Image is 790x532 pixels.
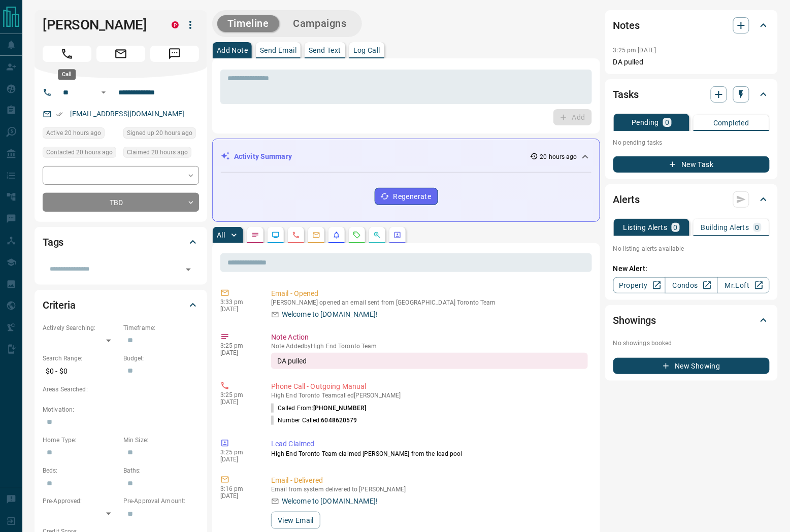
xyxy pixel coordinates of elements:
p: Motivation: [43,405,199,414]
h2: Showings [613,312,656,328]
p: Number Called: [271,416,357,425]
h2: Tags [43,234,63,250]
button: New Showing [613,358,770,374]
p: DA pulled [613,57,770,68]
span: Message [150,46,199,62]
p: Min Size: [123,436,199,445]
svg: Notes [251,231,259,239]
h2: Alerts [613,191,640,208]
p: Pre-Approval Amount: [123,496,199,506]
h1: [PERSON_NAME] [43,17,156,33]
div: Activity Summary20 hours ago [221,147,591,166]
p: Activity Summary [234,151,292,162]
p: 0 [755,224,760,231]
p: 3:33 pm [220,298,256,306]
p: 0 [665,119,669,126]
button: New Task [613,156,770,173]
p: [DATE] [220,456,256,463]
p: Email - Delivered [271,475,588,486]
p: [DATE] [220,349,256,356]
p: [PERSON_NAME] opened an email sent from [GEOGRAPHIC_DATA] Toronto Team [271,299,588,306]
div: Mon Oct 13 2025 [43,147,118,161]
span: [PHONE_NUMBER] [313,405,366,412]
button: Open [97,86,110,98]
button: Timeline [217,15,279,32]
div: Mon Oct 13 2025 [43,127,118,142]
p: Lead Claimed [271,439,588,449]
div: Mon Oct 13 2025 [123,127,199,142]
p: Add Note [217,47,248,54]
p: New Alert: [613,263,770,274]
p: Log Call [353,47,380,54]
p: 0 [674,224,678,231]
p: Listing Alerts [623,224,668,231]
p: 3:16 pm [220,485,256,492]
button: Open [181,262,195,277]
p: High End Toronto Team claimed [PERSON_NAME] from the lead pool [271,449,588,458]
span: 6048620579 [321,417,357,424]
button: Regenerate [375,188,438,205]
h2: Notes [613,17,640,34]
p: Areas Searched: [43,385,199,394]
p: 20 hours ago [540,152,577,161]
p: Actively Searching: [43,323,118,332]
svg: Emails [312,231,320,239]
p: 3:25 pm [DATE] [613,47,656,54]
h2: Tasks [613,86,639,103]
a: Property [613,277,666,293]
div: Alerts [613,187,770,212]
p: All [217,231,225,239]
div: Notes [613,13,770,38]
p: Pending [632,119,659,126]
svg: Calls [292,231,300,239]
p: Timeframe: [123,323,199,332]
div: Showings [613,308,770,332]
div: DA pulled [271,353,588,369]
svg: Requests [353,231,361,239]
span: Email [96,46,145,62]
p: High End Toronto Team called [PERSON_NAME] [271,392,588,399]
h2: Criteria [43,297,76,313]
p: No showings booked [613,339,770,348]
button: View Email [271,512,320,529]
p: No pending tasks [613,135,770,150]
p: No listing alerts available [613,244,770,253]
div: Call [58,69,76,80]
p: Welcome to [DOMAIN_NAME]! [282,496,378,507]
p: 3:25 pm [220,342,256,349]
div: Mon Oct 13 2025 [123,147,199,161]
p: [DATE] [220,492,256,500]
p: Welcome to [DOMAIN_NAME]! [282,309,378,320]
p: [DATE] [220,398,256,406]
span: Contacted 20 hours ago [46,147,113,157]
p: Budget: [123,354,199,363]
div: Tags [43,230,199,254]
p: Note Added by High End Toronto Team [271,343,588,350]
span: Signed up 20 hours ago [127,128,192,138]
p: Send Email [260,47,297,54]
div: property.ca [172,21,179,28]
p: Search Range: [43,354,118,363]
p: Called From: [271,404,366,413]
p: 3:25 pm [220,391,256,398]
p: Note Action [271,332,588,343]
p: Building Alerts [701,224,749,231]
p: Completed [713,119,749,126]
p: $0 - $0 [43,363,118,380]
p: Email from system delivered to [PERSON_NAME] [271,486,588,493]
p: [DATE] [220,306,256,313]
span: Claimed 20 hours ago [127,147,188,157]
svg: Listing Alerts [333,231,341,239]
p: Home Type: [43,436,118,445]
span: Call [43,46,91,62]
div: TBD [43,193,199,212]
div: Tasks [613,82,770,107]
p: Phone Call - Outgoing Manual [271,381,588,392]
svg: Agent Actions [393,231,402,239]
p: Pre-Approved: [43,496,118,506]
button: Campaigns [283,15,357,32]
svg: Email Verified [56,111,63,118]
p: 3:25 pm [220,449,256,456]
span: Active 20 hours ago [46,128,101,138]
p: Send Text [309,47,341,54]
